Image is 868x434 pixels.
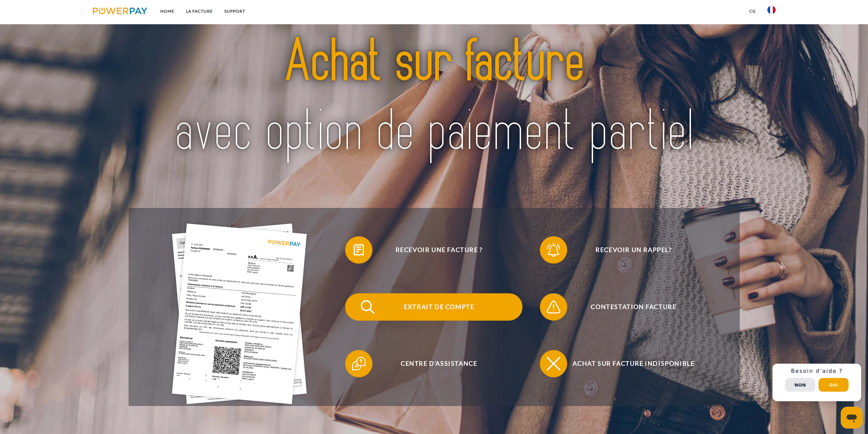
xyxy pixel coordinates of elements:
[540,293,717,321] button: Contestation Facture
[359,298,376,316] img: qb_search.svg
[540,236,717,264] button: Recevoir un rappel?
[180,5,219,17] a: LA FACTURE
[155,5,180,17] a: Home
[540,350,717,377] button: Achat sur facture indisponible
[355,350,523,377] span: Centre d'assistance
[819,378,849,392] button: Oui
[773,364,861,401] div: Schnellhilfe
[841,407,863,429] iframe: Bouton de lancement de la fenêtre de messagerie
[744,5,762,17] a: CG
[355,236,523,264] span: Recevoir une facture ?
[550,293,717,321] span: Contestation Facture
[219,5,251,17] a: Support
[350,355,367,372] img: qb_help.svg
[777,368,857,375] h3: Besoin d’aide ?
[550,236,717,264] span: Recevoir un rappel?
[350,241,367,258] img: qb_bill.svg
[164,9,704,185] img: title-powerpay_fr.svg
[345,236,523,264] button: Recevoir une facture ?
[545,241,562,258] img: qb_bell.svg
[545,298,562,316] img: qb_warning.svg
[355,293,523,321] span: Extrait de compte
[93,8,148,14] img: logo-powerpay.svg
[345,293,523,321] button: Extrait de compte
[767,6,776,14] img: fr
[545,355,562,372] img: qb_close.svg
[550,350,717,377] span: Achat sur facture indisponible
[345,350,523,377] button: Centre d'assistance
[172,223,307,404] img: single_invoice_powerpay_fr.jpg
[785,378,815,392] button: Non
